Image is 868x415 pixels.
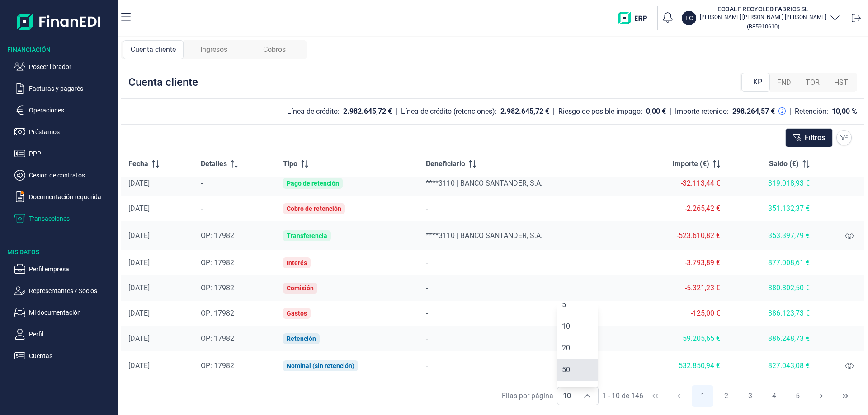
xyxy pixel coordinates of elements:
[635,179,720,188] div: -32.113,44 €
[128,284,186,293] div: [DATE]
[700,14,826,21] p: [PERSON_NAME] [PERSON_NAME] [PERSON_NAME]
[401,107,497,116] div: Línea de crédito (retenciones):
[201,159,227,169] span: Detalles
[426,179,542,187] span: ****3110 | BANCO SANTANDER, S.A.
[287,205,341,212] div: Cobro de retención
[749,77,762,88] span: LKP
[283,159,297,169] span: Tipo
[201,284,234,292] span: OP: 17982
[287,232,327,239] div: Transferencia
[602,392,643,400] span: 1 - 10 de 146
[128,334,186,343] div: [DATE]
[426,361,428,370] span: -
[502,391,553,401] div: Filas por página
[700,5,826,14] h3: ECOALF RECYCLED FABRICS SL
[29,61,114,72] p: Poseer librador
[777,77,791,88] span: FND
[128,179,186,188] div: [DATE]
[735,309,810,318] div: 886.123,73 €
[672,159,709,169] span: Importe (€)
[735,231,810,240] div: 353.397,79 €
[806,77,820,88] span: TOR
[500,107,549,116] div: 2.982.645,72 €
[201,361,234,370] span: OP: 17982
[29,307,114,318] p: Mi documentación
[770,74,798,92] div: FND
[244,40,305,59] div: Cobros
[29,170,114,181] p: Cesión de contratos
[14,83,114,94] button: Facturas y pagarés
[832,107,857,116] div: 10,00 %
[201,231,234,240] span: OP: 17982
[835,385,856,407] button: Last Page
[769,159,799,169] span: Saldo (€)
[787,385,809,407] button: Page 5
[716,385,737,407] button: Page 2
[557,387,576,405] span: 10
[343,107,392,116] div: 2.982.645,72 €
[17,7,101,36] img: Logo de aplicación
[562,365,570,374] span: 50
[426,258,428,267] span: -
[741,73,770,92] div: LKP
[128,159,148,169] span: Fecha
[14,148,114,159] button: PPP
[557,294,598,316] li: 5
[635,334,720,343] div: 59.205,65 €
[29,213,114,224] p: Transacciones
[562,322,570,331] span: 10
[811,385,832,407] button: Next Page
[558,107,642,116] div: Riesgo de posible impago:
[29,191,114,202] p: Documentación requerida
[576,387,598,405] div: Choose
[735,258,810,267] div: 877.008,61 €
[426,204,428,213] span: -
[553,106,555,117] div: |
[128,231,186,240] div: [DATE]
[557,316,598,337] li: 10
[287,310,307,317] div: Gastos
[735,334,810,343] div: 886.248,73 €
[287,107,340,116] div: Línea de crédito:
[562,300,566,309] span: 5
[29,350,114,361] p: Cuentas
[785,128,833,147] button: Filtros
[557,337,598,359] li: 20
[635,258,720,267] div: -3.793,89 €
[14,285,114,296] button: Representantes / Socios
[557,381,598,402] li: 100
[29,264,114,275] p: Perfil empresa
[128,258,186,267] div: [DATE]
[426,334,428,343] span: -
[426,309,428,317] span: -
[646,107,666,116] div: 0,00 €
[263,44,286,55] span: Cobros
[732,107,775,116] div: 298.264,57 €
[29,83,114,94] p: Facturas y pagarés
[426,284,428,292] span: -
[14,105,114,116] button: Operaciones
[827,74,855,92] div: HST
[682,5,840,32] button: ECECOALF RECYCLED FABRICS SL[PERSON_NAME] [PERSON_NAME] [PERSON_NAME](B85910610)
[668,385,690,407] button: Previous Page
[184,40,244,59] div: Ingresos
[14,213,114,224] button: Transacciones
[635,204,720,213] div: -2.265,42 €
[670,106,671,117] div: |
[128,361,186,370] div: [DATE]
[200,44,227,55] span: Ingresos
[735,179,810,188] div: 319.018,93 €
[14,264,114,275] button: Perfil empresa
[798,74,827,92] div: TOR
[557,359,598,381] li: 50
[834,77,848,88] span: HST
[128,75,198,89] div: Cuenta cliente
[131,44,176,55] span: Cuenta cliente
[287,180,339,187] div: Pago de retención
[287,335,316,342] div: Retención
[795,107,828,116] div: Retención:
[675,107,729,116] div: Importe retenido:
[735,361,810,370] div: 827.043,08 €
[14,170,114,181] button: Cesión de contratos
[14,350,114,361] button: Cuentas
